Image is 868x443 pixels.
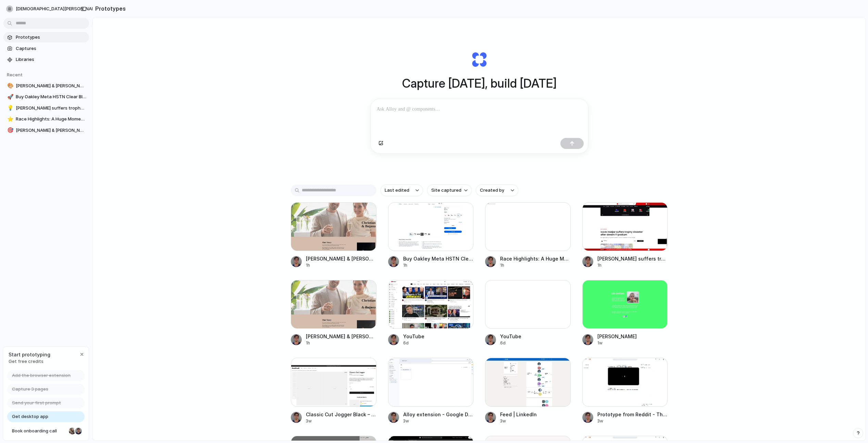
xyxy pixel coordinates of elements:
button: 🚀 [6,93,13,100]
button: ⭐ [6,116,13,123]
div: 3w [403,418,474,424]
a: Libraries [3,54,89,65]
div: 🚀 [7,93,12,101]
div: 1h [306,340,376,346]
span: Get free credits [9,358,50,365]
div: Christian Iacullo [74,427,83,435]
a: Buy Oakley Meta HSTN Clear Black | Meta StoreBuy Oakley Meta HSTN Clear Black | Meta Store1h [388,202,474,268]
a: Captures [3,43,89,54]
span: Recent [7,72,23,77]
div: Alloy extension - Google Drive [403,411,474,418]
a: Classic Cut Jogger Black – Modibodi AUClassic Cut Jogger Black – Modibodi AU3w [291,358,376,424]
a: Christian & Bojana Wedding Invite[PERSON_NAME] & [PERSON_NAME] Wedding Invite1h [291,280,376,346]
span: Race Highlights: A Huge Moment In The Championship Battle! | 2025 Dutch Grand Prix - YouTube [16,116,86,123]
span: Start prototyping [9,351,50,358]
span: Capture 3 pages [12,386,48,393]
span: Captures [16,45,86,52]
a: 🎨[PERSON_NAME] & [PERSON_NAME] Wedding Invite [3,81,89,91]
div: 💡 [7,104,12,112]
div: 1h [403,262,474,268]
span: Get desktop app [12,413,48,420]
a: ⭐Race Highlights: A Huge Moment In The Championship Battle! | 2025 Dutch Grand Prix - YouTube [3,114,89,124]
div: [PERSON_NAME] suffers trophy disaster after dream F1 podium | RacingNews365 [597,255,668,262]
span: Send your first prompt [12,400,61,406]
div: 3w [500,418,537,424]
button: Last edited [381,185,423,196]
a: Isack Hadjar suffers trophy disaster after dream F1 podium | RacingNews365[PERSON_NAME] suffers t... [582,202,668,268]
div: Classic Cut Jogger Black – Modibodi AU [306,411,376,418]
span: [PERSON_NAME] & [PERSON_NAME] Wedding Invite [16,83,86,89]
a: 💡[PERSON_NAME] suffers trophy disaster after dream F1 podium | RacingNews365 [3,103,89,113]
div: YouTube [403,333,424,340]
span: Book onboarding call [12,428,66,434]
span: [DEMOGRAPHIC_DATA][PERSON_NAME] [16,5,99,12]
a: Leo Denham[PERSON_NAME]1w [582,280,668,346]
div: 3w [306,418,376,424]
div: 3w [597,418,668,424]
div: Nicole Kubica [68,427,76,435]
a: Get desktop app [7,411,85,422]
div: YouTube [500,333,521,340]
span: Site captured [431,187,461,194]
a: YouTubeYouTube6d [388,280,474,346]
div: 🎨 [7,82,12,90]
a: Race Highlights: A Huge Moment In The Championship Battle! | 2025 Dutch Grand Prix - YouTubeRace ... [485,202,571,268]
span: Prototypes [16,34,86,41]
div: Race Highlights: A Huge Moment In The Championship Battle! | 2025 Dutch Grand Prix - YouTube [500,255,571,262]
div: 1h [597,262,668,268]
span: Created by [480,187,504,194]
div: Buy Oakley Meta HSTN Clear Black | Meta Store [403,255,474,262]
a: Book onboarding call [7,426,85,436]
button: [DEMOGRAPHIC_DATA][PERSON_NAME] [3,3,110,14]
a: YouTubeYouTube6d [485,280,571,346]
div: 6d [403,340,424,346]
span: [PERSON_NAME] suffers trophy disaster after dream F1 podium | RacingNews365 [16,105,86,112]
a: Alloy extension - Google DriveAlloy extension - Google Drive3w [388,358,474,424]
h1: Capture [DATE], build [DATE] [402,74,557,92]
a: Feed | LinkedInFeed | LinkedIn3w [485,358,571,424]
div: 6d [500,340,521,346]
span: [PERSON_NAME] & [PERSON_NAME] Wedding Invite [16,127,86,134]
a: 🚀Buy Oakley Meta HSTN Clear Black | Meta Store [3,92,89,102]
button: Created by [476,185,518,196]
span: Last edited [385,187,409,194]
div: Feed | LinkedIn [500,411,537,418]
button: 💡 [6,105,13,112]
a: Prototype from Reddit - The heart of the internetPrototype from Reddit - The heart of the internet3w [582,358,668,424]
button: 🎨 [6,83,13,89]
span: Libraries [16,56,86,63]
button: 🎯 [6,127,13,134]
div: [PERSON_NAME] & [PERSON_NAME] Wedding Invite [306,333,376,340]
a: Prototypes [3,32,89,42]
div: 1h [306,262,376,268]
span: Buy Oakley Meta HSTN Clear Black | Meta Store [16,93,86,100]
button: Site captured [427,185,472,196]
div: ⭐ [7,115,12,123]
span: Add the browser extension [12,372,71,379]
a: 🎯[PERSON_NAME] & [PERSON_NAME] Wedding Invite [3,125,89,136]
h2: Prototypes [92,4,126,13]
div: Prototype from Reddit - The heart of the internet [597,411,668,418]
div: [PERSON_NAME] [597,333,637,340]
div: [PERSON_NAME] & [PERSON_NAME] Wedding Invite [306,255,376,262]
div: 1h [500,262,571,268]
div: 🎯 [7,126,12,134]
a: Christian & Bojana Wedding Invite[PERSON_NAME] & [PERSON_NAME] Wedding Invite1h [291,202,376,268]
div: 1w [597,340,637,346]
